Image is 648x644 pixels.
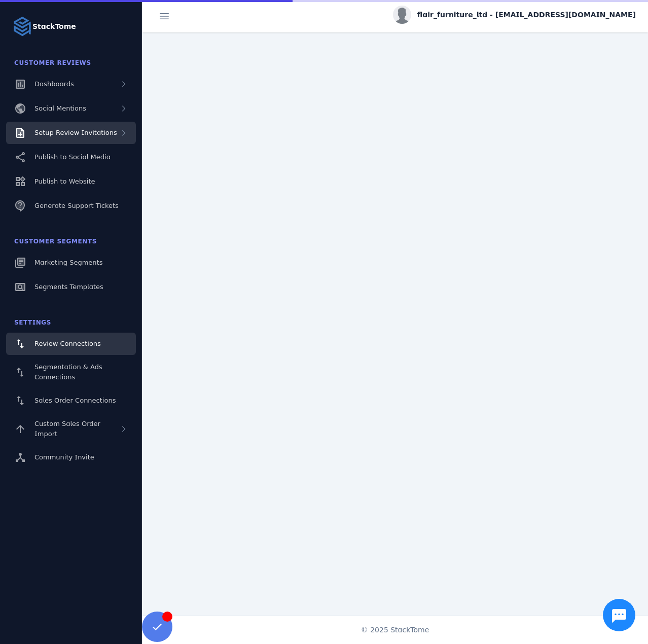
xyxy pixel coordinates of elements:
strong: StackTome [32,21,76,32]
a: Segmentation & Ads Connections [6,357,136,387]
a: Sales Order Connections [6,389,136,412]
a: Review Connections [6,333,136,355]
span: Sales Order Connections [34,397,116,404]
span: Custom Sales Order Import [34,420,100,438]
span: Publish to Website [34,177,95,185]
span: Review Connections [34,340,101,347]
span: Social Mentions [34,104,86,112]
span: Marketing Segments [34,259,102,266]
span: © 2025 StackTome [361,625,429,635]
a: Marketing Segments [6,252,136,274]
span: Settings [14,319,51,326]
span: Generate Support Tickets [34,202,119,209]
span: Dashboards [34,80,74,88]
span: Segmentation & Ads Connections [34,363,102,381]
img: Logo image [12,16,32,37]
img: profile.jpg [393,6,411,24]
span: Customer Reviews [14,59,91,66]
span: Setup Review Invitations [34,129,117,136]
a: Generate Support Tickets [6,195,136,217]
span: Segments Templates [34,283,103,291]
span: Publish to Social Media [34,153,111,161]
span: Community Invite [34,453,94,461]
a: Community Invite [6,446,136,469]
a: Publish to Social Media [6,146,136,168]
span: flair_furniture_ltd - [EMAIL_ADDRESS][DOMAIN_NAME] [417,10,636,20]
span: Customer Segments [14,238,97,245]
button: flair_furniture_ltd - [EMAIL_ADDRESS][DOMAIN_NAME] [393,6,636,24]
a: Publish to Website [6,170,136,193]
a: Segments Templates [6,276,136,298]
